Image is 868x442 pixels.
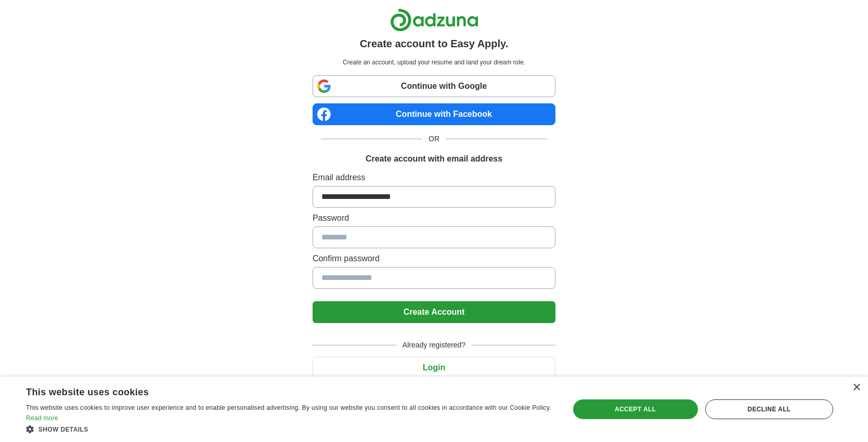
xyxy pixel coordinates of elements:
[315,58,553,67] p: Create an account, upload your resume and land your dream role.
[705,399,833,419] div: Decline all
[26,383,527,398] div: This website uses cookies
[396,340,472,351] span: Already registered?
[26,424,553,434] div: Show details
[313,301,555,323] button: Create Account
[852,384,860,392] div: Close
[390,8,478,32] img: Adzuna logo
[26,404,551,411] span: This website uses cookies to improve user experience and to enable personalised advertising. By u...
[313,252,555,265] label: Confirm password
[360,36,509,51] h1: Create account to Easy Apply.
[313,103,555,125] a: Continue with Facebook
[422,133,446,144] span: OR
[573,399,698,419] div: Accept all
[313,363,555,372] a: Login
[313,75,555,97] a: Continue with Google
[38,426,88,433] span: Show details
[313,171,555,184] label: Email address
[26,414,58,422] a: Read more, opens a new window
[366,153,502,165] h1: Create account with email address
[313,212,555,224] label: Password
[313,357,555,379] button: Login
